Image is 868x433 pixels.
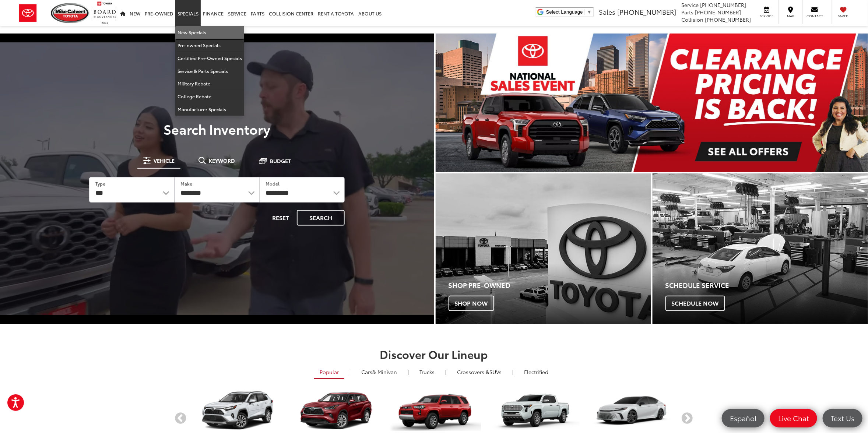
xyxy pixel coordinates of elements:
a: Text Us [823,409,862,427]
img: Toyota 4Runner [387,391,481,431]
a: Manufacturer Specials [175,103,244,116]
a: Pre-owned Specials [175,39,244,52]
span: Crossovers & [457,368,489,376]
div: Toyota [436,173,651,324]
a: Service & Parts Specials [175,65,244,78]
span: [PHONE_NUMBER] [700,1,746,8]
span: Budget [270,158,291,163]
a: Certified Pre-Owned Specials [175,52,244,65]
li: | [443,368,448,376]
span: Shop Now [449,296,494,311]
a: College Rebate [175,90,244,103]
label: Model [266,180,280,187]
li: | [406,368,411,376]
span: Sales [599,7,615,17]
button: Previous [175,412,187,425]
a: Military Rebate [175,77,244,90]
span: Parts [681,8,693,16]
span: Map [783,14,799,18]
a: Español [722,409,765,427]
a: Electrified [519,366,554,378]
label: Type [95,180,105,187]
button: Next [681,412,694,425]
span: [PHONE_NUMBER] [617,7,676,17]
h2: Discover Our Lineup [175,348,694,360]
span: Service [681,1,699,8]
h3: Search Inventory [31,122,403,136]
li: | [348,368,352,376]
span: Español [726,413,760,423]
a: Shop Pre-Owned Shop Now [436,173,651,324]
span: [PHONE_NUMBER] [695,8,741,16]
span: Contact [806,14,823,18]
span: [PHONE_NUMBER] [705,16,751,23]
h4: Shop Pre-Owned [449,282,651,289]
span: ​ [585,9,585,15]
label: Make [181,180,193,187]
img: Toyota Camry [584,391,678,431]
span: Schedule Now [665,296,725,311]
h4: Schedule Service [665,282,868,289]
button: Reset [266,210,295,226]
li: | [510,368,515,376]
img: Toyota Tacoma [486,391,580,431]
a: Popular [314,366,344,379]
img: Mike Calvert Toyota [51,3,90,23]
span: Vehicle [154,158,175,163]
span: Text Us [827,413,858,423]
span: Service [758,14,775,18]
span: Collision [681,16,703,23]
img: Toyota Highlander [288,391,382,431]
span: & Minivan [372,368,397,376]
span: ▼ [587,9,592,15]
img: Toyota RAV4 [190,391,284,431]
span: Saved [835,14,851,18]
span: Select Language [546,9,583,15]
span: Live Chat [774,413,813,423]
button: Search [297,210,345,226]
div: Toyota [653,173,868,324]
a: Select Language​ [546,9,592,15]
a: SUVs [451,366,507,378]
a: Trucks [414,366,440,378]
a: New Specials [175,26,244,39]
a: Schedule Service Schedule Now [653,173,868,324]
span: Keyword [209,158,235,163]
a: Cars [356,366,403,378]
a: Live Chat [770,409,817,427]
